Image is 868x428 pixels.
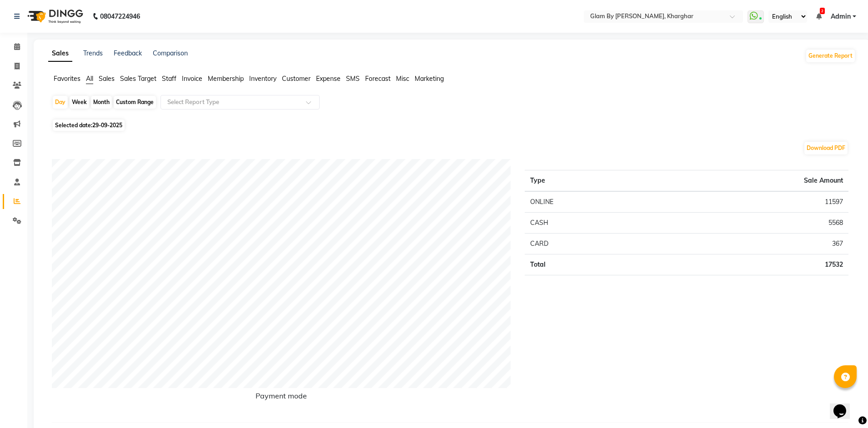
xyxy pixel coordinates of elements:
span: Customer [282,75,311,83]
button: Download PDF [804,142,848,154]
h6: Payment mode [52,392,511,404]
a: Comparison [153,49,188,57]
span: Membership [208,75,244,83]
span: Sales Target [120,75,156,83]
td: 5568 [656,213,848,234]
button: Generate Report [806,50,855,62]
span: Staff [162,75,176,83]
th: Sale Amount [656,170,848,192]
th: Type [525,170,656,192]
td: 17532 [656,254,848,275]
span: SMS [346,75,360,83]
a: Feedback [114,49,142,57]
td: ONLINE [525,191,656,213]
a: Trends [83,49,103,57]
span: Invoice [182,75,202,83]
td: CARD [525,234,656,254]
span: All [86,75,93,83]
span: Inventory [249,75,276,83]
img: logo [23,4,85,29]
td: Total [525,254,656,275]
div: Custom Range [114,96,156,109]
a: Sales [48,45,72,62]
span: Admin [831,12,851,21]
div: Month [91,96,112,109]
td: 11597 [656,191,848,213]
td: CASH [525,213,656,234]
span: 29-09-2025 [92,122,122,129]
b: 08047224946 [100,4,140,29]
span: Misc [396,75,409,83]
span: Favorites [54,75,80,83]
td: 367 [656,234,848,254]
span: Marketing [415,75,444,83]
div: Week [70,96,89,109]
span: Expense [316,75,341,83]
span: Selected date: [53,119,125,131]
div: Day [53,96,68,109]
span: Sales [99,75,115,83]
a: 2 [816,12,822,20]
span: 2 [820,8,825,14]
iframe: chat widget [830,392,859,419]
span: Forecast [365,75,391,83]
